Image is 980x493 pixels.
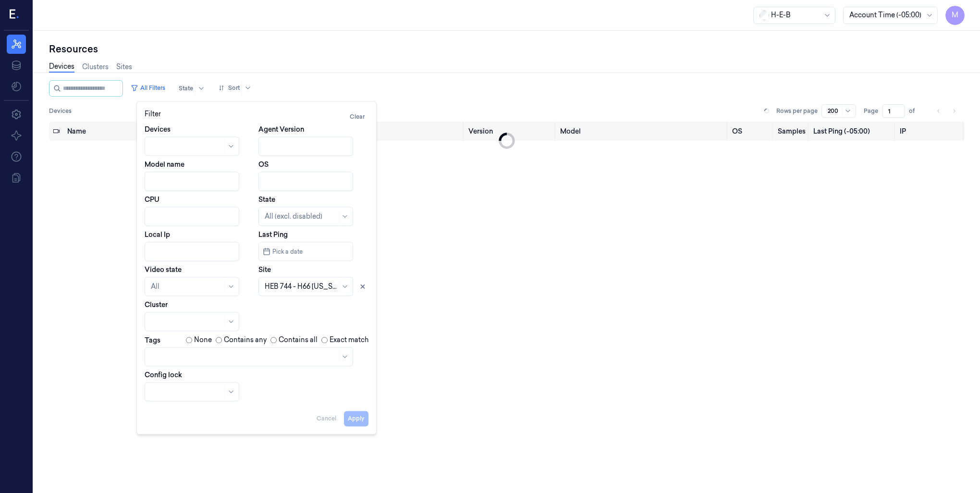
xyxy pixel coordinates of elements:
[145,230,170,239] label: Local Ip
[49,62,74,73] a: Devices
[776,107,818,115] p: Rows per page
[145,109,368,124] div: Filter
[258,195,275,204] label: State
[127,80,169,96] button: All Filters
[556,122,728,141] th: Model
[82,62,109,72] a: Clusters
[116,62,132,72] a: Sites
[145,337,160,344] label: Tags
[145,265,182,274] label: Video state
[145,370,182,380] label: Config lock
[774,122,809,141] th: Samples
[279,335,318,345] label: Contains all
[909,107,924,115] span: of
[145,160,184,169] label: Model name
[896,122,965,141] th: IP
[145,195,159,204] label: CPU
[258,242,353,261] button: Pick a date
[945,6,965,25] button: M
[49,42,965,56] div: Resources
[258,230,288,239] label: Last Ping
[350,122,465,141] th: Site
[194,335,212,345] label: None
[145,124,171,134] label: Devices
[63,122,178,141] th: Name
[864,107,878,115] span: Page
[49,107,72,115] span: Devices
[145,300,168,309] label: Cluster
[728,122,774,141] th: OS
[330,335,368,345] label: Exact match
[346,109,368,124] button: Clear
[258,124,304,134] label: Agent Version
[809,122,896,141] th: Last Ping (-05:00)
[932,104,961,118] nav: pagination
[465,122,556,141] th: Version
[270,247,303,256] span: Pick a date
[258,160,269,169] label: OS
[258,265,271,274] label: Site
[224,335,267,345] label: Contains any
